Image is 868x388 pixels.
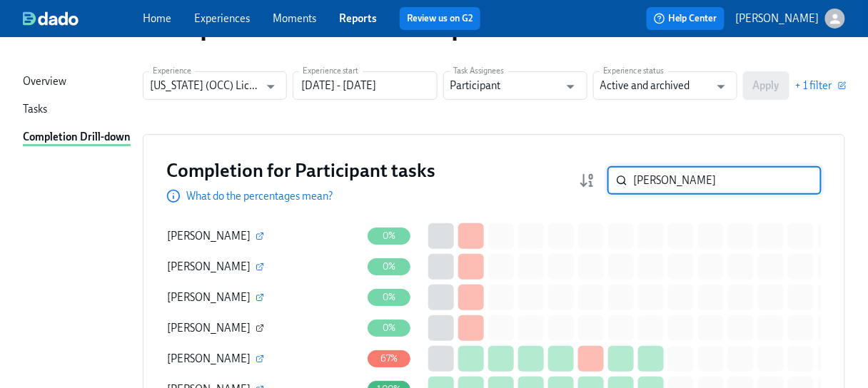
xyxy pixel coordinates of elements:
[23,11,79,26] img: dado
[647,7,725,30] button: Help Center
[795,78,845,93] button: + 1 filter
[23,102,131,118] a: Tasks
[579,172,596,189] svg: Completion rate (low to high)
[23,74,66,91] div: Overview
[167,230,251,242] span: [PERSON_NAME]
[736,11,819,26] p: [PERSON_NAME]
[23,102,47,118] div: Tasks
[407,11,473,26] a: Review us on G2
[167,291,251,304] span: [PERSON_NAME]
[167,322,251,335] span: [PERSON_NAME]
[186,189,333,203] p: What do the percentages mean?
[273,12,316,25] a: Moments
[166,158,435,183] h3: Completion for Participant tasks
[374,292,404,302] span: 0%
[400,7,480,30] button: Review us on G2
[167,352,251,365] span: [PERSON_NAME]
[167,260,251,273] span: [PERSON_NAME]
[633,166,822,195] input: Search by name
[194,12,250,25] a: Experiences
[374,230,404,241] span: 0%
[260,76,282,98] button: Open
[710,76,732,98] button: Open
[339,12,377,25] a: Reports
[736,9,845,29] button: [PERSON_NAME]
[374,261,404,272] span: 0%
[654,11,717,26] span: Help Center
[143,12,171,25] a: Home
[374,322,404,333] span: 0%
[23,130,131,146] a: Completion Drill-down
[372,353,407,364] span: 67%
[560,76,582,98] button: Open
[23,74,131,91] a: Overview
[23,11,143,26] a: dado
